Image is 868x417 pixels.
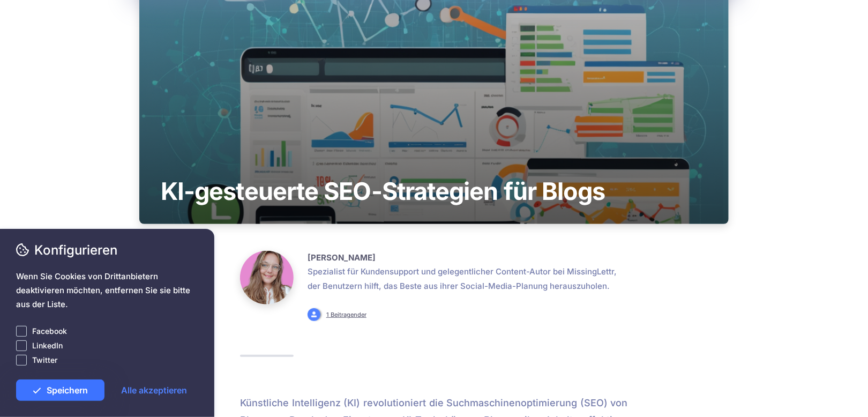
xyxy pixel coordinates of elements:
[110,379,198,401] a: Alle akzeptieren
[32,355,57,364] font: Twitter
[16,379,104,401] a: Speichern
[326,311,366,318] a: 1 Beitragender
[308,266,617,291] font: Spezialist für Kundensupport und gelegentlicher Content-Autor bei MissingLettr, der Benutzern hil...
[161,176,605,206] font: KI-gesteuerte SEO-Strategien für Blogs
[32,326,67,336] font: Facebook
[16,271,190,309] font: Wenn Sie Cookies von Drittanbietern deaktivieren möchten, entfernen Sie sie bitte aus der Liste.
[240,251,294,304] img: Justine Van Noort
[47,385,88,396] font: Speichern
[34,242,117,258] font: Konfigurieren
[32,341,63,350] font: LinkedIn
[308,308,320,321] img: user_default_image.png
[308,252,376,263] font: [PERSON_NAME]
[121,385,187,396] font: Alle akzeptieren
